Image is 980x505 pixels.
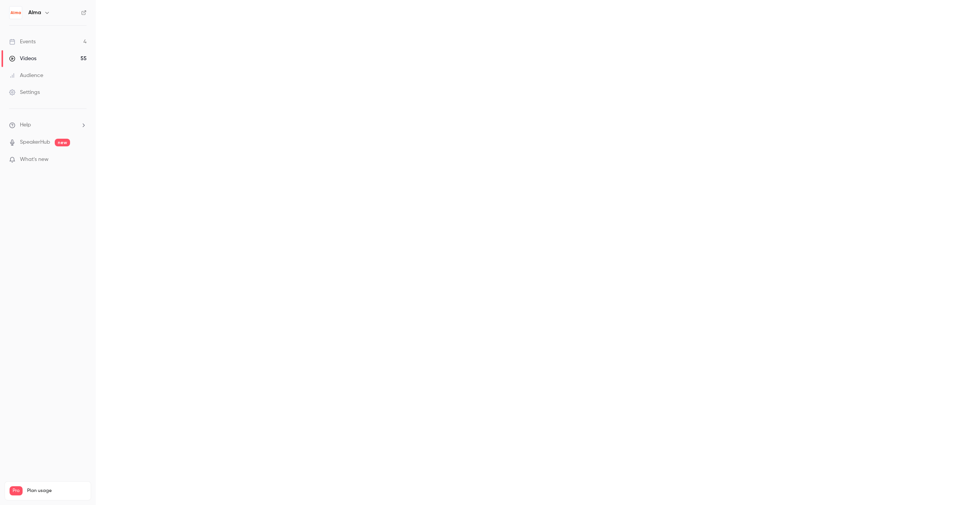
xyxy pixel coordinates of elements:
div: Videos [9,55,36,62]
img: Alma [10,7,22,19]
h6: Alma [28,9,41,16]
iframe: Noticeable Trigger [77,156,87,163]
span: What's new [20,156,49,164]
li: help-dropdown-opener [9,121,87,129]
div: Events [9,38,36,46]
span: new [55,139,70,146]
span: Pro [10,486,23,495]
span: Help [20,121,31,129]
span: Plan usage [27,488,86,494]
div: Settings [9,89,40,96]
div: Audience [9,72,43,79]
a: SpeakerHub [20,138,50,146]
